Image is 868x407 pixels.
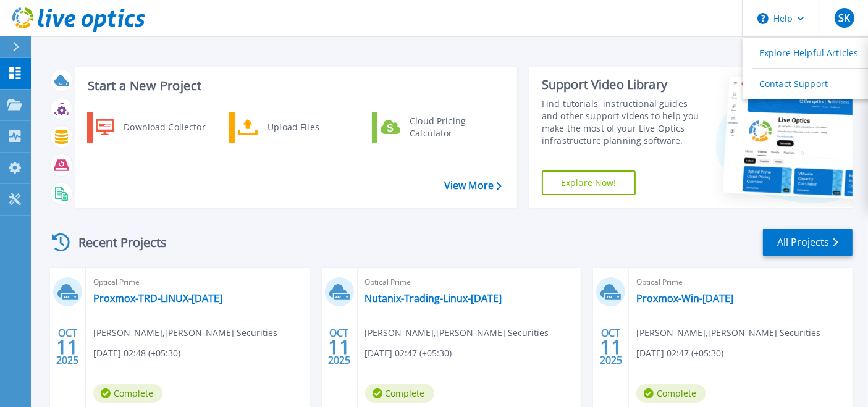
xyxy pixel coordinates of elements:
[327,324,351,369] div: OCT 2025
[261,115,353,140] div: Upload Files
[365,326,549,340] span: [PERSON_NAME] , [PERSON_NAME] Securities
[88,79,501,93] h3: Start a New Project
[87,112,214,143] a: Download Collector
[403,115,495,140] div: Cloud Pricing Calculator
[365,292,502,304] a: Nutanix-Trading-Linux-[DATE]
[93,346,180,360] span: [DATE] 02:48 (+05:30)
[636,326,820,340] span: [PERSON_NAME] , [PERSON_NAME] Securities
[636,346,723,360] span: [DATE] 02:47 (+05:30)
[93,292,222,304] a: Proxmox-TRD-LINUX-[DATE]
[93,275,302,289] span: Optical Prime
[328,342,350,352] span: 11
[838,13,850,23] span: SK
[56,342,78,352] span: 11
[372,112,499,143] a: Cloud Pricing Calculator
[542,98,703,147] div: Find tutorials, instructional guides and other support videos to help you make the most of your L...
[117,115,211,140] div: Download Collector
[636,275,845,289] span: Optical Prime
[93,384,162,403] span: Complete
[444,180,502,191] a: View More
[636,384,706,403] span: Complete
[365,346,452,360] span: [DATE] 02:47 (+05:30)
[763,229,853,256] a: All Projects
[542,77,703,93] div: Support Video Library
[229,112,356,143] a: Upload Files
[56,324,79,369] div: OCT 2025
[48,227,183,258] div: Recent Projects
[600,342,622,352] span: 11
[599,324,623,369] div: OCT 2025
[365,384,434,403] span: Complete
[93,326,277,340] span: [PERSON_NAME] , [PERSON_NAME] Securities
[365,275,574,289] span: Optical Prime
[636,292,733,304] a: Proxmox-Win-[DATE]
[542,170,636,195] a: Explore Now!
